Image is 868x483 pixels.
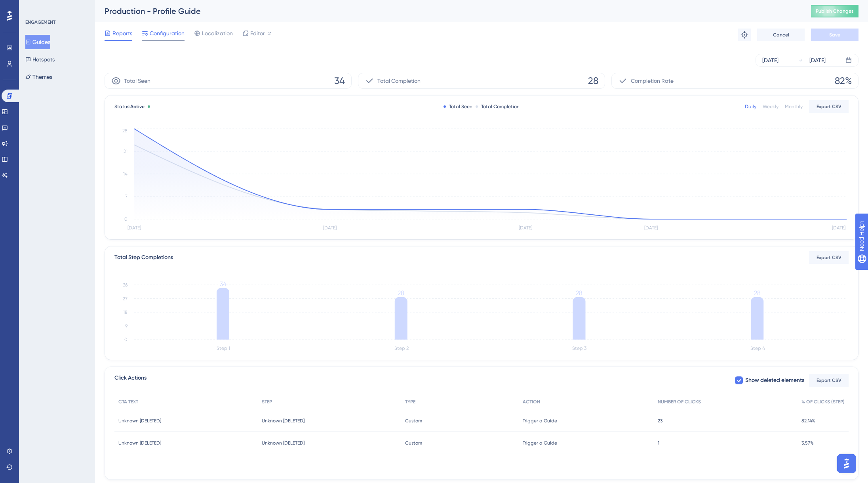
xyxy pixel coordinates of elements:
[405,440,422,446] span: Custom
[123,282,128,288] tspan: 36
[405,418,422,424] span: Custom
[801,440,814,446] span: 3.57%
[123,171,128,177] tspan: 14
[262,399,272,405] span: STEP
[809,55,826,65] div: [DATE]
[405,399,415,405] span: TYPE
[250,29,265,38] span: Editor
[334,74,345,87] span: 34
[123,309,128,315] tspan: 18
[817,254,841,261] span: Export CSV
[763,103,779,110] div: Weekly
[476,103,520,110] div: Total Completion
[817,103,841,110] span: Export CSV
[118,440,161,446] span: Unknown [DELETED]
[130,104,145,109] span: Active
[773,32,789,38] span: Cancel
[377,76,421,86] span: Total Completion
[576,289,582,297] tspan: 28
[122,128,128,134] tspan: 28
[829,32,840,38] span: Save
[572,346,586,351] tspan: Step 3
[658,418,662,424] span: 23
[835,452,858,475] iframe: UserGuiding AI Assistant Launcher
[262,418,305,424] span: Unknown [DELETED]
[124,216,128,222] tspan: 0
[523,399,540,405] span: ACTION
[519,225,532,231] tspan: [DATE]
[124,337,128,342] tspan: 0
[220,280,227,288] tspan: 34
[811,29,858,41] button: Save
[785,103,803,110] div: Monthly
[125,194,128,199] tspan: 7
[523,440,557,446] span: Trigger a Guide
[217,346,230,351] tspan: Step 1
[762,55,779,65] div: [DATE]
[801,399,845,405] span: % OF CLICKS (STEP)
[114,253,173,262] div: Total Step Completions
[809,100,849,113] button: Export CSV
[124,149,128,154] tspan: 21
[112,29,132,38] span: Reports
[750,346,765,351] tspan: Step 4
[323,225,337,231] tspan: [DATE]
[631,76,674,86] span: Completion Rate
[262,440,305,446] span: Unknown [DELETED]
[25,70,52,84] button: Themes
[644,225,658,231] tspan: [DATE]
[801,418,815,424] span: 82.14%
[124,76,150,86] span: Total Seen
[25,52,55,67] button: Hotspots
[394,346,409,351] tspan: Step 2
[817,377,841,384] span: Export CSV
[114,103,145,110] span: Status:
[745,376,804,385] span: Show deleted elements
[123,296,128,302] tspan: 27
[745,103,756,110] div: Daily
[19,2,49,11] span: Need Help?
[150,29,185,38] span: Configuration
[114,373,147,388] span: Click Actions
[105,6,791,17] div: Production - Profile Guide
[816,8,854,14] span: Publish Changes
[588,74,598,87] span: 28
[25,35,50,49] button: Guides
[811,5,858,17] button: Publish Changes
[809,251,849,264] button: Export CSV
[832,225,845,231] tspan: [DATE]
[398,289,404,297] tspan: 28
[202,29,233,38] span: Localization
[658,399,701,405] span: NUMBER OF CLICKS
[658,440,659,446] span: 1
[25,19,55,25] div: ENGAGEMENT
[118,399,138,405] span: CTA TEXT
[125,323,128,329] tspan: 9
[757,29,805,41] button: Cancel
[835,74,852,87] span: 82%
[444,103,472,110] div: Total Seen
[754,289,761,297] tspan: 28
[523,418,557,424] span: Trigger a Guide
[118,418,161,424] span: Unknown [DELETED]
[809,374,849,387] button: Export CSV
[128,225,141,231] tspan: [DATE]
